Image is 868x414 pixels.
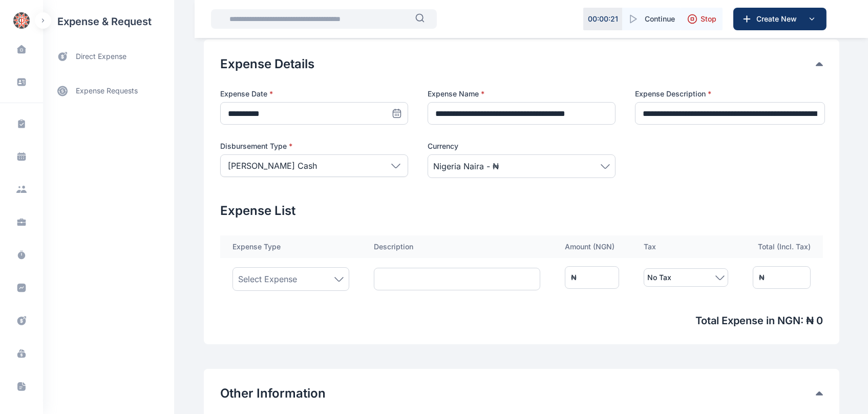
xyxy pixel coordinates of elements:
[362,235,553,258] th: Description
[553,235,631,258] th: Amount ( NGN )
[43,70,174,103] div: expense requests
[588,14,618,24] p: 00 : 00 : 21
[759,272,765,283] div: ₦
[220,141,408,151] label: Disbursement Type
[571,272,577,283] div: ₦
[428,89,616,99] label: Expense Name
[740,235,823,258] th: Total (Incl. Tax)
[647,271,671,284] span: No Tax
[238,273,297,285] span: Select Expense
[622,8,681,30] button: Continue
[220,203,823,219] h2: Expense List
[635,89,823,99] label: Expense Description
[220,385,816,402] button: Other Information
[43,43,174,70] a: direct expense
[228,160,317,172] p: [PERSON_NAME] Cash
[220,235,362,258] th: Expense Type
[701,14,716,24] span: Stop
[631,235,740,258] th: Tax
[752,14,806,24] span: Create New
[733,8,827,30] button: Create New
[645,14,675,24] span: Continue
[220,313,823,328] span: Total Expense in NGN : ₦ 0
[43,78,174,103] a: expense requests
[681,8,723,30] button: Stop
[220,56,816,72] button: Expense Details
[428,141,458,151] span: Currency
[220,385,823,402] div: Other Information
[220,56,823,72] div: Expense Details
[433,160,499,172] span: Nigeria Naira - ₦
[220,89,408,99] label: Expense Date
[76,51,126,62] span: direct expense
